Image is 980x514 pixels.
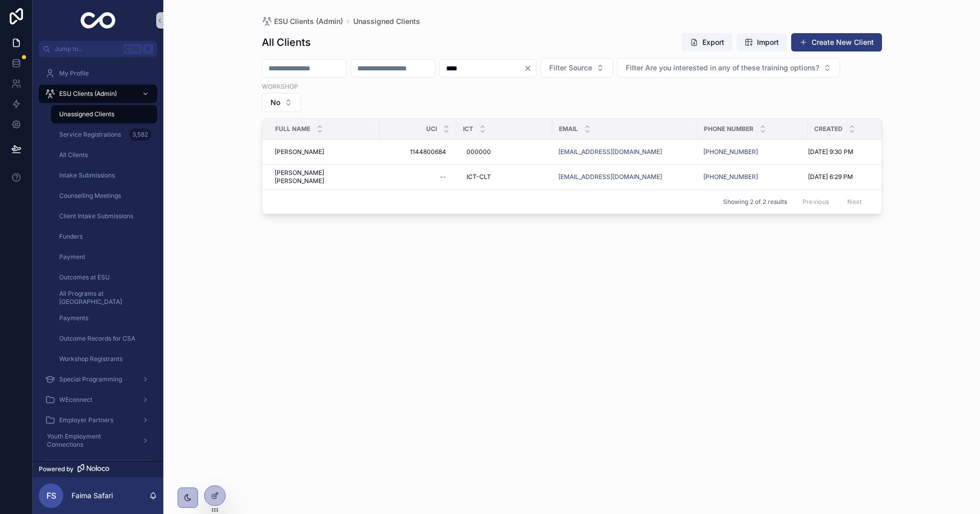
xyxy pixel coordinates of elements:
span: My Profile [59,69,89,78]
a: ICT-CLT [462,169,546,185]
a: [EMAIL_ADDRESS][DOMAIN_NAME] [558,148,691,156]
a: Funders [51,227,157,246]
button: Clear [524,64,536,72]
span: Employer Partners [59,416,113,424]
span: [DATE] 9:30 PM [808,148,853,156]
span: 000000 [467,148,491,156]
span: Payment [59,253,85,261]
a: [PERSON_NAME] [275,148,374,156]
span: ICT [463,125,473,133]
button: Import [737,33,787,52]
a: [PHONE_NUMBER] [703,173,758,181]
span: ESU Clients (Admin) [59,90,117,98]
span: Funders [59,233,83,241]
span: Client Intake Submissions [59,212,133,220]
p: Faima Safari [71,491,113,501]
a: 000000 [462,144,546,160]
div: scrollable content [33,57,163,461]
span: ESU Clients (Admin) [274,16,343,27]
span: UCI [426,125,437,133]
span: [PERSON_NAME] [275,148,324,156]
a: Outcomes at ESU [51,268,157,287]
a: Youth Employment Connections [39,431,157,450]
span: WEconnect [59,396,92,404]
span: Outcomes at ESU [59,273,110,281]
button: Select Button [541,58,613,78]
a: [PERSON_NAME] [PERSON_NAME] [275,169,374,185]
a: Workshop Registrants [51,350,157,368]
span: All Programs at [GEOGRAPHIC_DATA] [59,290,147,306]
a: [PHONE_NUMBER] [703,173,801,181]
label: Workshop [262,82,298,91]
span: Email [559,125,578,133]
a: My Profile [39,64,157,83]
a: Unassigned Clients [51,105,157,123]
a: Unassigned Clients [353,16,420,27]
a: 1144800684 [386,144,450,160]
span: Showing 2 of 2 results [723,198,787,206]
img: App logo [81,12,116,29]
span: Full Name [275,125,310,133]
a: Outcome Records for CSA [51,329,157,348]
a: Client Intake Submissions [51,207,157,225]
span: All Clients [59,151,88,159]
a: All Clients [51,146,157,164]
span: [DATE] 6:29 PM [808,173,853,181]
a: Intake Submissions [51,166,157,185]
button: Jump to...CtrlK [39,41,157,57]
div: -- [440,173,446,181]
button: Select Button [617,58,840,78]
a: [PHONE_NUMBER] [703,148,758,156]
span: Counselling Meetings [59,192,121,200]
a: Powered by [33,461,163,477]
a: WEconnect [39,391,157,409]
div: 3,582 [129,128,151,141]
span: Payments [59,314,88,322]
a: [EMAIL_ADDRESS][DOMAIN_NAME] [558,148,662,156]
span: FS [46,490,56,502]
span: K [144,45,152,53]
a: ESU Clients (Admin) [262,16,343,27]
span: Intake Submissions [59,171,115,179]
span: Special Programming [59,375,122,383]
span: Powered by [39,465,73,473]
span: 1144800684 [390,148,446,156]
a: Special Programming [39,370,157,389]
a: Payments [51,309,157,327]
span: ICT-CLT [467,173,491,181]
span: Service Registrations [59,131,121,139]
a: All Programs at [GEOGRAPHIC_DATA] [51,289,157,307]
a: Counselling Meetings [51,187,157,205]
span: Import [757,37,779,47]
span: Youth Employment Connections [47,432,134,449]
a: [EMAIL_ADDRESS][DOMAIN_NAME] [558,173,662,181]
button: Create New Client [791,33,882,52]
a: [PHONE_NUMBER] [703,148,801,156]
span: Ctrl [124,44,142,54]
a: Employer Partners [39,411,157,429]
span: Phone Number [704,125,753,133]
span: No [271,97,280,108]
span: Workshop Registrants [59,355,122,363]
a: Payment [51,248,157,266]
span: Jump to... [55,45,119,53]
a: [DATE] 9:30 PM [808,148,901,156]
a: [EMAIL_ADDRESS][DOMAIN_NAME] [558,173,691,181]
a: Service Registrations3,582 [51,125,157,144]
button: Select Button [262,93,301,112]
h1: All Clients [262,35,311,49]
span: Created [814,125,843,133]
span: Outcome Records for CSA [59,335,135,343]
a: ESU Clients (Admin) [39,85,157,103]
a: -- [386,169,450,185]
span: Filter Source [549,63,592,73]
a: [DATE] 6:29 PM [808,173,901,181]
button: Export [682,33,732,52]
span: Filter Are you interested in any of these training options? [626,63,819,73]
span: Unassigned Clients [59,110,114,118]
